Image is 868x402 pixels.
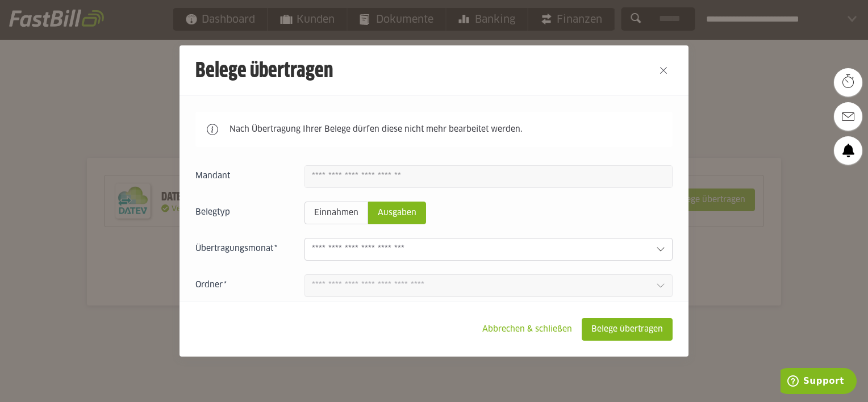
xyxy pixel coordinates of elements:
iframe: Öffnet ein Widget, in dem Sie weitere Informationen finden [781,368,857,396]
sl-button: Abbrechen & schließen [473,318,582,341]
sl-radio-button: Ausgaben [368,202,426,224]
sl-button: Belege übertragen [582,318,673,341]
sl-radio-button: Einnahmen [304,202,368,224]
